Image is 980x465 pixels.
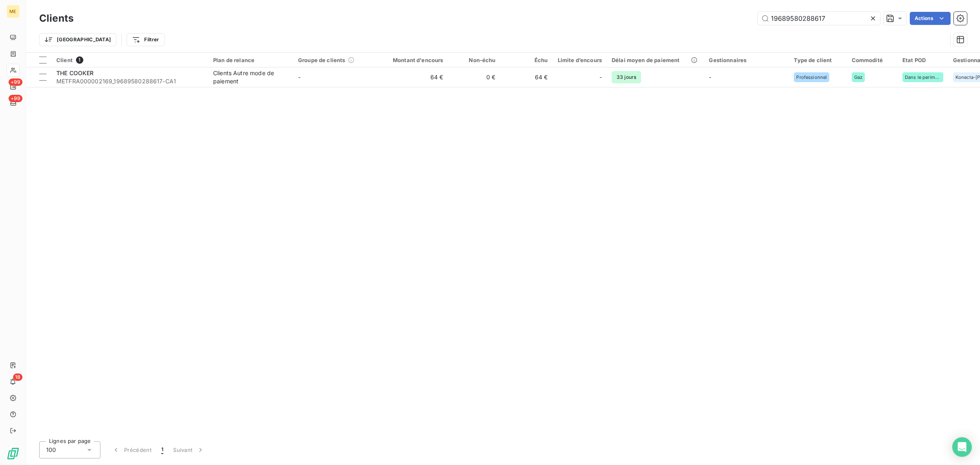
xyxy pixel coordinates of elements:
[952,437,972,457] div: Open Intercom Messenger
[56,57,73,63] span: Client
[902,57,943,63] div: Etat POD
[378,67,448,87] td: 64 €
[709,57,784,63] div: Gestionnaires
[107,441,156,458] button: Précédent
[558,57,602,63] div: Limite d’encours
[161,446,163,454] span: 1
[298,74,301,80] span: -
[39,33,116,46] button: [GEOGRAPHIC_DATA]
[156,441,168,458] button: 1
[852,57,893,63] div: Commodité
[13,373,22,381] span: 18
[794,57,842,63] div: Type de client
[709,74,711,80] span: -
[7,447,20,460] img: Logo LeanPay
[612,71,641,83] span: 33 jours
[506,57,548,63] div: Échu
[905,75,941,80] span: Dans le perimetre
[127,33,164,46] button: Filtrer
[168,441,209,458] button: Suivant
[910,12,951,25] button: Actions
[9,95,22,102] span: +99
[448,67,501,87] td: 0 €
[599,73,602,81] span: -
[298,57,345,63] span: Groupe de clients
[56,69,94,76] span: THE COOKER
[76,56,83,64] span: 1
[383,57,443,63] div: Montant d'encours
[796,75,827,80] span: Professionnel
[9,78,22,86] span: +99
[758,12,880,25] input: Rechercher
[46,446,56,454] span: 100
[56,77,203,85] span: METFRA000002169_19689580288617-CA1
[453,57,496,63] div: Non-échu
[213,69,288,85] div: Clients Autre mode de paiement
[612,57,699,63] div: Délai moyen de paiement
[854,75,862,80] span: Gaz
[501,67,553,87] td: 64 €
[39,11,73,26] h3: Clients
[213,57,288,63] div: Plan de relance
[7,5,20,18] div: ME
